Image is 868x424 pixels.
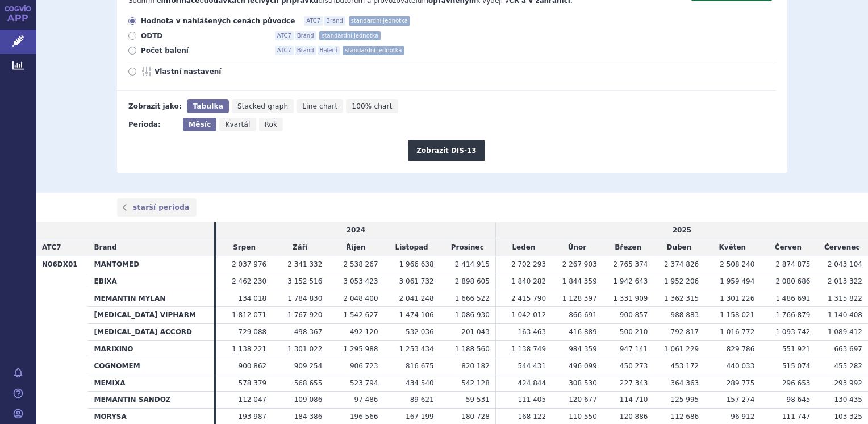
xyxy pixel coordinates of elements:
span: 3 053 423 [343,277,378,285]
span: 2 415 790 [511,294,546,302]
span: 2 013 322 [828,277,862,285]
span: 168 122 [518,413,546,421]
span: 1 295 988 [343,345,378,353]
span: ATC7 [304,16,323,26]
span: 109 086 [294,396,323,404]
span: 2 341 332 [287,260,322,268]
span: 2 462 230 [232,277,266,285]
span: 111 405 [518,396,546,404]
span: 193 987 [239,413,267,421]
th: MEMIXA [88,375,214,392]
span: 988 883 [671,311,699,319]
span: 2 080 686 [775,277,810,285]
span: 1 188 560 [455,345,490,353]
span: 293 992 [834,379,862,387]
span: 2 874 875 [775,260,810,268]
span: 544 431 [518,362,546,370]
th: [MEDICAL_DATA] ACCORD [88,324,214,341]
span: 1 042 012 [511,311,546,319]
span: 112 686 [671,413,699,421]
span: 1 844 359 [562,277,597,285]
span: 1 840 282 [511,277,546,285]
span: 1 315 822 [828,294,862,302]
span: ATC7 [42,243,61,251]
span: 984 359 [569,345,597,353]
span: 134 018 [239,294,267,302]
td: Září [272,239,328,256]
td: 2025 [495,222,868,239]
span: 729 088 [239,328,267,336]
span: Brand [295,46,316,55]
button: Zobrazit DIS-13 [408,140,485,161]
th: MEMANTIN MYLAN [88,290,214,307]
span: ODTD [141,31,266,40]
span: 114 710 [620,396,648,404]
span: ATC7 [275,31,294,40]
span: 909 254 [294,362,323,370]
span: 2 414 915 [455,260,490,268]
span: 1 362 315 [664,294,699,302]
span: 89 621 [410,396,434,404]
span: ATC7 [275,46,294,55]
td: Srpen [216,239,272,256]
span: 1 086 930 [455,311,490,319]
span: 1 138 221 [232,345,266,353]
span: 900 862 [239,362,267,370]
th: MANTOMED [88,256,214,273]
span: 500 210 [620,328,648,336]
span: 3 152 516 [287,277,322,285]
span: 663 697 [834,345,862,353]
span: 1 767 920 [287,311,322,319]
span: standardní jednotka [319,31,381,40]
span: 1 138 749 [511,345,546,353]
span: 1 474 106 [399,311,434,319]
span: 1 253 434 [399,345,434,353]
td: Duben [653,239,704,256]
span: Hodnota v nahlášených cenách původce [141,16,295,26]
span: 110 550 [569,413,597,421]
span: 1 542 627 [343,311,378,319]
span: 196 566 [350,413,378,421]
span: 1 093 742 [775,328,810,336]
span: Tabulka [193,102,223,110]
span: 816 675 [406,362,434,370]
span: 296 653 [782,379,811,387]
span: 2 702 293 [511,260,546,268]
span: 792 817 [671,328,699,336]
span: Brand [324,16,345,26]
span: 103 325 [834,413,862,421]
td: 2024 [216,222,495,239]
span: 498 367 [294,328,323,336]
span: 1 784 830 [287,294,322,302]
span: 2 041 248 [399,294,434,302]
span: 111 747 [782,413,811,421]
span: 1 140 408 [828,311,862,319]
span: 434 540 [406,379,434,387]
span: Brand [94,243,116,251]
span: 130 435 [834,396,862,404]
span: 416 889 [569,328,597,336]
span: 289 775 [727,379,755,387]
span: 568 655 [294,379,323,387]
span: Kvartál [225,120,250,128]
span: 201 043 [461,328,490,336]
span: Balení [318,46,340,55]
span: 1 486 691 [775,294,810,302]
span: 906 723 [350,362,378,370]
span: standardní jednotka [349,16,410,26]
span: 455 282 [834,362,862,370]
td: Březen [603,239,654,256]
td: Leden [495,239,552,256]
span: 1 666 522 [455,294,490,302]
span: 1 952 206 [664,277,699,285]
div: Perioda: [128,118,177,131]
span: 1 942 643 [613,277,648,285]
span: 120 886 [620,413,648,421]
span: 1 331 909 [613,294,648,302]
span: 227 343 [620,379,648,387]
span: 1 158 021 [720,311,754,319]
span: 551 921 [782,345,811,353]
span: 532 036 [406,328,434,336]
span: 2 267 903 [562,260,597,268]
th: [MEDICAL_DATA] VIPHARM [88,307,214,324]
